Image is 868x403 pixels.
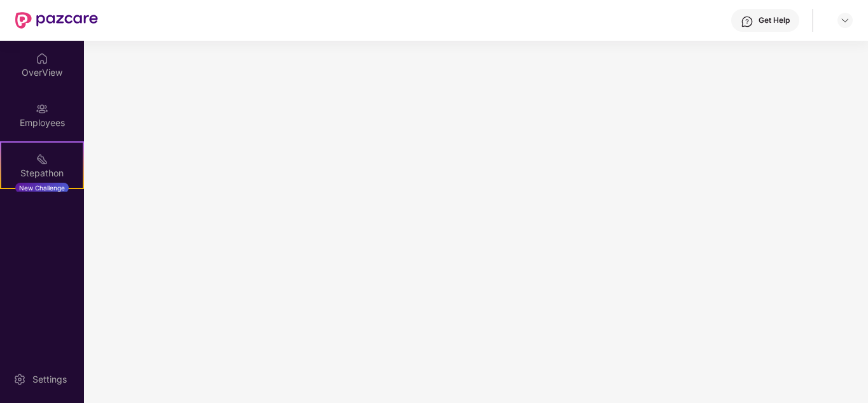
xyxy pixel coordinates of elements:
[1,167,83,180] div: Stepathon
[741,15,753,28] img: svg+xml;base64,PHN2ZyBpZD0iSGVscC0zMngzMiIgeG1sbnM9Imh0dHA6Ly93d3cudzMub3JnLzIwMDAvc3ZnIiB3aWR0aD...
[29,373,71,386] div: Settings
[759,15,790,25] div: Get Help
[36,153,48,166] img: svg+xml;base64,PHN2ZyB4bWxucz0iaHR0cDovL3d3dy53My5vcmcvMjAwMC9zdmciIHdpZHRoPSIyMSIgaGVpZ2h0PSIyMC...
[36,103,48,115] img: svg+xml;base64,PHN2ZyBpZD0iRW1wbG95ZWVzIiB4bWxucz0iaHR0cDovL3d3dy53My5vcmcvMjAwMC9zdmciIHdpZHRoPS...
[13,373,26,386] img: svg+xml;base64,PHN2ZyBpZD0iU2V0dGluZy0yMHgyMCIgeG1sbnM9Imh0dHA6Ly93d3cudzMub3JnLzIwMDAvc3ZnIiB3aW...
[15,12,98,29] img: New Pazcare Logo
[15,183,69,193] div: New Challenge
[840,15,850,25] img: svg+xml;base64,PHN2ZyBpZD0iRHJvcGRvd24tMzJ4MzIiIHhtbG5zPSJodHRwOi8vd3d3LnczLm9yZy8yMDAwL3N2ZyIgd2...
[36,52,48,65] img: svg+xml;base64,PHN2ZyBpZD0iSG9tZSIgeG1sbnM9Imh0dHA6Ly93d3cudzMub3JnLzIwMDAvc3ZnIiB3aWR0aD0iMjAiIG...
